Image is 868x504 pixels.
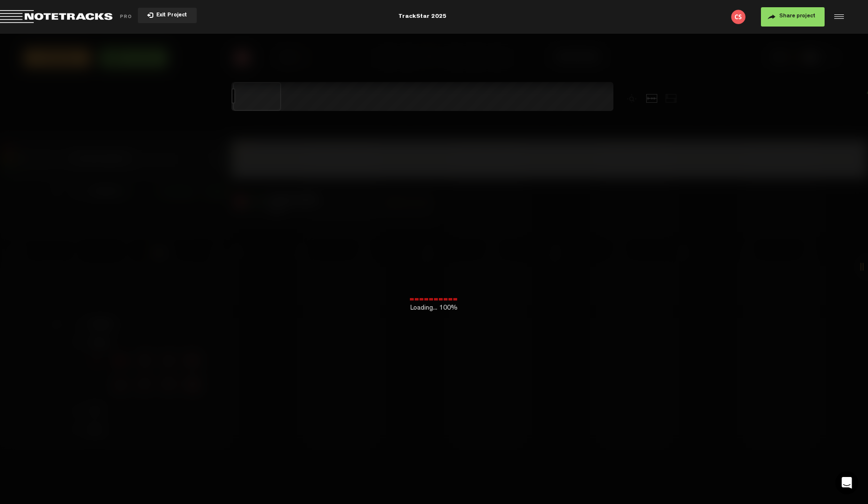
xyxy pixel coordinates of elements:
[761,7,825,27] button: Share project
[410,303,458,313] span: Loading... 100%
[779,14,815,19] span: Share project
[282,5,563,29] div: TrackStar 2025
[398,5,447,29] div: TrackStar 2025
[138,8,197,23] button: Exit Project
[835,471,858,494] div: Open Intercom Messenger
[153,13,187,18] span: Exit Project
[731,10,746,24] img: letters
